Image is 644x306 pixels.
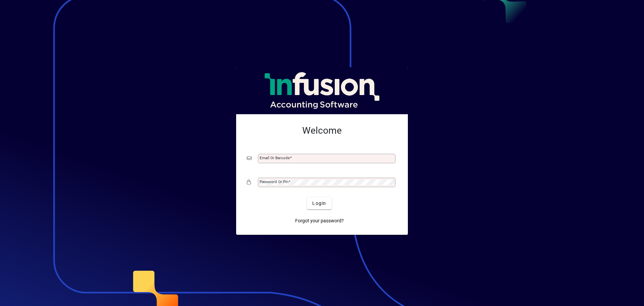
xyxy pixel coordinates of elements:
[312,200,326,207] span: Login
[307,197,331,209] button: Login
[260,156,290,160] mat-label: Email or Barcode
[260,179,288,184] mat-label: Password or Pin
[247,125,397,136] h2: Welcome
[295,217,344,224] span: Forgot your password?
[292,215,346,227] a: Forgot your password?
